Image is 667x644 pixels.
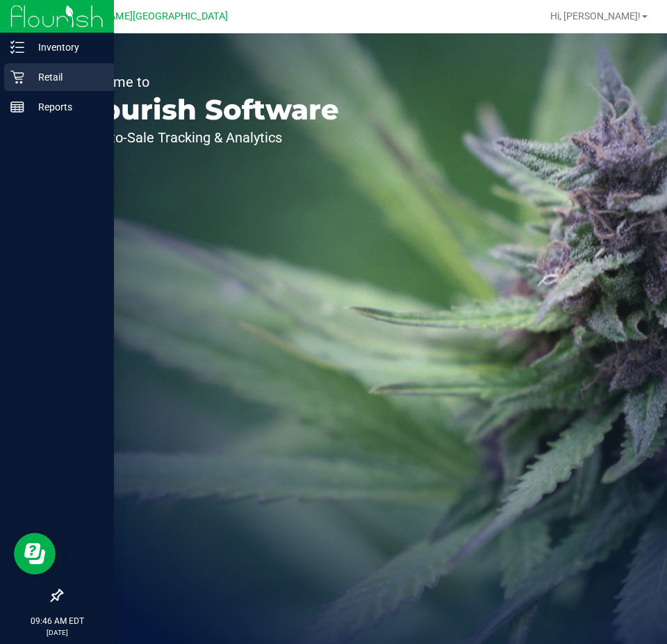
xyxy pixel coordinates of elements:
p: Welcome to [75,75,339,89]
iframe: Resource center [14,533,56,575]
span: [PERSON_NAME][GEOGRAPHIC_DATA] [56,10,228,22]
inline-svg: Retail [10,70,24,84]
inline-svg: Inventory [10,40,24,54]
p: Flourish Software [75,96,339,124]
p: Seed-to-Sale Tracking & Analytics [75,131,339,145]
p: Retail [24,69,108,85]
inline-svg: Reports [10,100,24,114]
p: Inventory [24,39,108,56]
p: [DATE] [6,627,108,638]
span: Hi, [PERSON_NAME]! [550,10,641,22]
p: Reports [24,99,108,115]
p: 09:46 AM EDT [6,615,108,627]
